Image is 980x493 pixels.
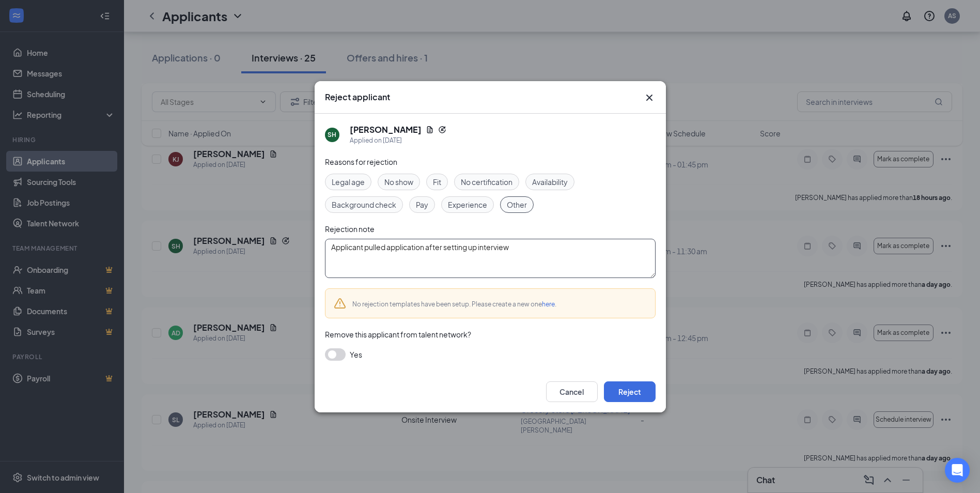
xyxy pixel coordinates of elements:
div: Applied on [DATE] [350,135,446,146]
span: Experience [448,199,487,210]
span: Remove this applicant from talent network? [325,330,471,339]
div: SH [328,130,336,139]
span: Background check [332,199,396,210]
svg: Cross [643,91,656,104]
span: Reasons for rejection [325,157,397,166]
span: Pay [416,199,428,210]
a: here [542,300,555,308]
span: Legal age [332,176,365,188]
textarea: Applicant pulled application after setting up interview [325,239,656,278]
span: Fit [433,176,441,188]
span: No certification [461,176,512,188]
span: No show [384,176,413,188]
button: Reject [604,381,656,402]
h5: [PERSON_NAME] [350,124,422,135]
svg: Document [426,126,434,134]
svg: Reapply [438,126,446,134]
button: Close [643,91,656,104]
span: Availability [532,176,568,188]
span: Rejection note [325,224,375,234]
svg: Warning [334,297,346,310]
span: Other [507,199,527,210]
span: Yes [350,348,362,361]
span: No rejection templates have been setup. Please create a new one . [352,300,556,308]
div: Open Intercom Messenger [945,458,970,483]
button: Cancel [546,381,598,402]
h3: Reject applicant [325,91,390,103]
